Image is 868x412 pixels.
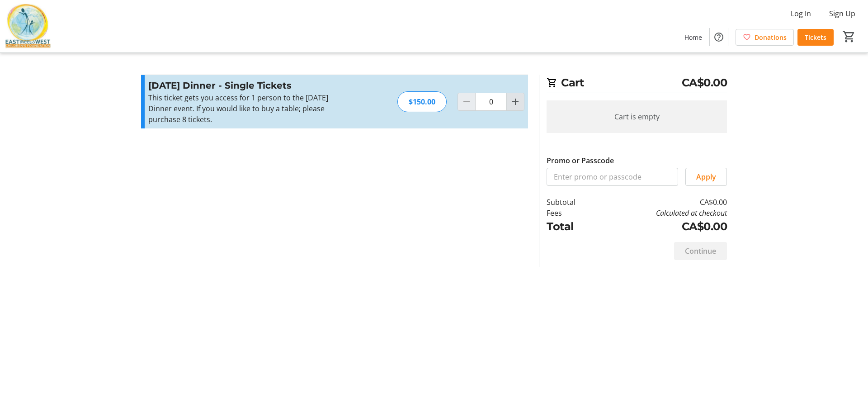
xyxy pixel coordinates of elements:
span: Home [684,33,702,42]
div: $150.00 [397,91,447,112]
td: Fees [547,208,599,218]
span: Apply [696,171,716,182]
label: Promo or Passcode [547,155,614,166]
a: Tickets [797,29,834,46]
td: CA$0.00 [599,218,727,235]
button: Log In [783,6,818,21]
td: CA$0.00 [599,197,727,208]
span: CA$0.00 [682,75,727,91]
img: East Meets West Children's Foundation's Logo [5,4,51,49]
span: Sign Up [829,8,855,19]
td: Calculated at checkout [599,208,727,218]
button: Cart [841,28,857,45]
td: Total [547,218,599,235]
button: Increment by one [507,93,524,110]
a: Donations [736,29,794,46]
td: Subtotal [547,197,599,208]
div: Cart is empty [547,100,727,133]
input: Diwali Dinner - Single Tickets Quantity [475,93,507,111]
button: Sign Up [822,6,863,21]
h2: Cart [547,75,727,93]
span: Log In [791,8,811,19]
button: Help [710,28,728,46]
h3: [DATE] Dinner - Single Tickets [148,79,346,92]
button: Apply [685,168,727,186]
span: Tickets [805,33,826,42]
div: This ticket gets you access for 1 person to the [DATE] Dinner event. If you would like to buy a t... [148,92,346,125]
a: Home [677,29,709,46]
input: Enter promo or passcode [547,168,678,186]
span: Donations [755,33,787,42]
